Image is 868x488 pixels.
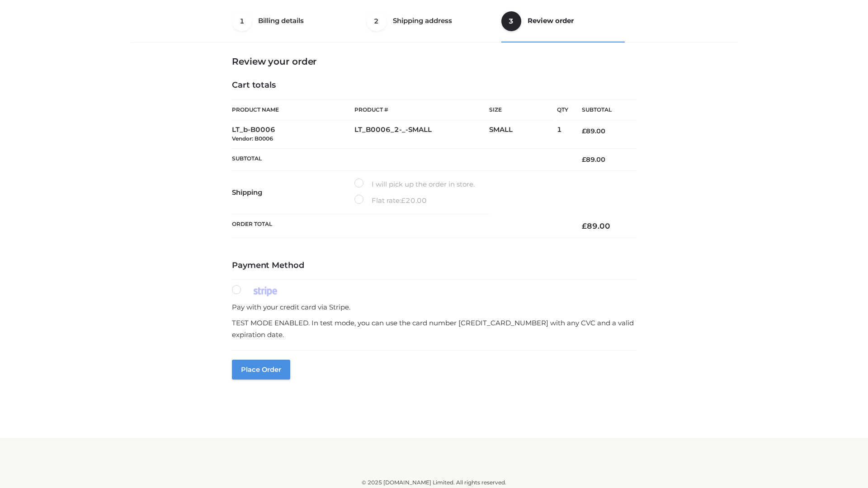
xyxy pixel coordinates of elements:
span: £ [401,196,406,205]
bdi: 89.00 [582,127,605,135]
th: Order Total [232,214,568,238]
th: Shipping [232,171,354,214]
td: SMALL [489,120,557,149]
th: Product # [354,99,489,120]
label: Flat rate: [354,195,427,206]
h4: Cart totals [232,80,636,90]
h3: Review your order [232,56,636,67]
div: © 2025 [DOMAIN_NAME] Limited. All rights reserved. [134,478,734,487]
h4: Payment Method [232,261,636,271]
th: Qty [557,99,568,120]
td: LT_b-B0006 [232,120,354,149]
th: Subtotal [232,148,568,170]
td: 1 [557,120,568,149]
p: Pay with your credit card via Stripe. [232,301,636,313]
bdi: 20.00 [401,196,427,205]
th: Subtotal [568,100,636,120]
p: TEST MODE ENABLED. In test mode, you can use the card number [CREDIT_CARD_NUMBER] with any CVC an... [232,317,636,340]
button: Place order [232,360,290,380]
bdi: 89.00 [582,155,605,164]
td: LT_B0006_2-_-SMALL [354,120,489,149]
small: Vendor: B0006 [232,135,273,142]
bdi: 89.00 [582,221,610,230]
span: £ [582,221,587,230]
th: Product Name [232,99,354,120]
th: Size [489,100,552,120]
span: £ [582,127,586,135]
span: £ [582,155,586,164]
label: I will pick up the order in store. [354,178,475,190]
